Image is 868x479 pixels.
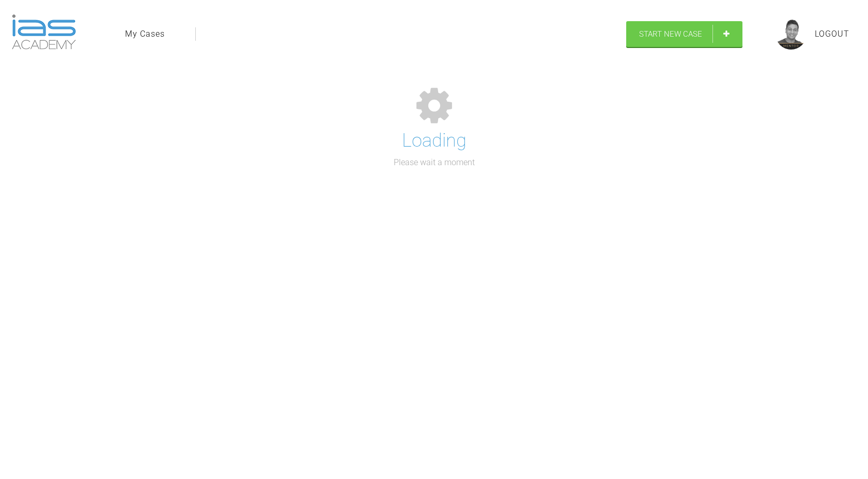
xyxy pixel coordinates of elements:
[402,126,467,156] h1: Loading
[815,27,849,41] a: Logout
[776,19,807,50] img: profile.png
[125,27,165,41] a: My Cases
[626,21,742,47] a: Start New Case
[639,29,702,39] span: Start New Case
[12,14,76,50] img: logo-light.3e3ef733.png
[394,156,475,169] p: Please wait a moment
